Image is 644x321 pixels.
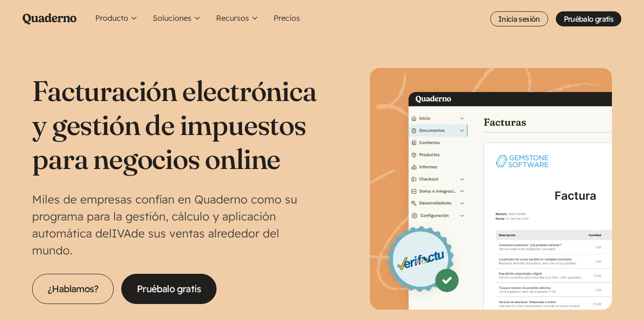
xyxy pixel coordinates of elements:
h1: Facturación electrónica y gestión de impuestos para negocios online [32,74,322,176]
abbr: Impuesto sobre el Valor Añadido [112,226,131,240]
p: Miles de empresas confían en Quaderno como su programa para la gestión, cálculo y aplicación auto... [32,191,322,259]
a: Inicia sesión [490,11,548,26]
a: ¿Hablamos? [32,274,114,304]
img: Interfaz de Quaderno mostrando la página Factura con el distintivo Verifactu [370,68,611,310]
a: Pruébalo gratis [556,11,621,26]
a: Pruébalo gratis [121,274,217,304]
